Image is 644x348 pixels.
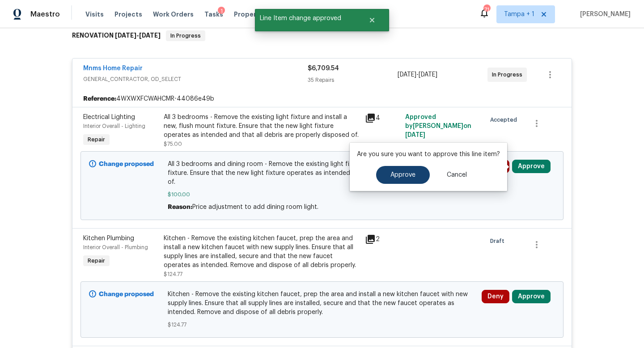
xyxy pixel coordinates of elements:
span: [DATE] [139,32,161,38]
div: All 3 bedrooms - Remove the existing light fixture and install a new, flush mount fixture. Ensure... [164,113,360,140]
div: Kitchen - Remove the existing kitchen faucet, prep the area and install a new kitchen faucet with... [164,234,360,270]
span: Repair [84,256,109,265]
span: - [398,70,437,79]
span: Tasks [204,11,223,17]
span: Tampa + 1 [504,10,534,19]
span: Visits [85,10,104,19]
span: $100.00 [168,190,477,199]
span: Kitchen - Remove the existing kitchen faucet, prep the area and install a new kitchen faucet with... [168,290,477,317]
button: Close [357,11,387,29]
span: [DATE] [398,72,416,78]
b: Reference: [83,94,116,103]
span: Interior Overall - Lighting [83,123,145,129]
span: $124.77 [164,272,182,277]
span: In Progress [167,31,204,40]
span: Approve [390,172,415,178]
div: 4WXWXFCWAHCMR-44086e49b [72,91,572,107]
span: Kitchen Plumbing [83,235,134,242]
p: Are you sure you want to approve this line item? [357,150,500,159]
div: 2 [365,234,400,245]
span: $124.77 [168,320,477,329]
span: Draft [490,237,508,246]
div: RENOVATION [DATE]-[DATE]In Progress [69,21,575,50]
h6: RENOVATION [72,30,161,41]
span: Properties [234,10,269,19]
span: [PERSON_NAME] [576,10,631,19]
span: Approved by [PERSON_NAME] on [405,114,471,138]
button: Approve [512,290,551,303]
div: 35 Repairs [308,76,398,85]
span: Maestro [30,10,60,19]
span: Reason: [168,204,192,210]
span: Accepted [490,115,521,124]
span: Repair [84,135,109,144]
div: 4 [365,113,400,123]
button: Approve [512,160,551,173]
span: Work Orders [153,10,194,19]
span: - [115,32,161,38]
button: Deny [482,290,509,303]
b: Change proposed [99,291,154,297]
span: GENERAL_CONTRACTOR, OD_SELECT [83,75,308,84]
button: Approve [376,166,430,184]
a: Mnms Home Repair [83,65,143,72]
span: Electrical Lighting [83,114,135,120]
span: Interior Overall - Plumbing [83,245,148,250]
div: 71 [483,5,490,14]
span: Price adjustment to add dining room light. [192,204,318,210]
span: $6,709.54 [308,65,339,72]
span: [DATE] [405,132,425,138]
button: Cancel [432,166,481,184]
span: [DATE] [419,72,437,78]
span: All 3 bedrooms and dining room - Remove the existing light fixture and install a new, flush mount... [168,160,477,187]
span: Line Item change approved [255,9,357,28]
span: $75.00 [164,141,182,147]
span: Cancel [447,172,467,178]
b: Change proposed [99,161,154,167]
span: [DATE] [115,32,136,38]
span: In Progress [492,70,526,79]
div: 1 [218,7,225,16]
span: Projects [114,10,142,19]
